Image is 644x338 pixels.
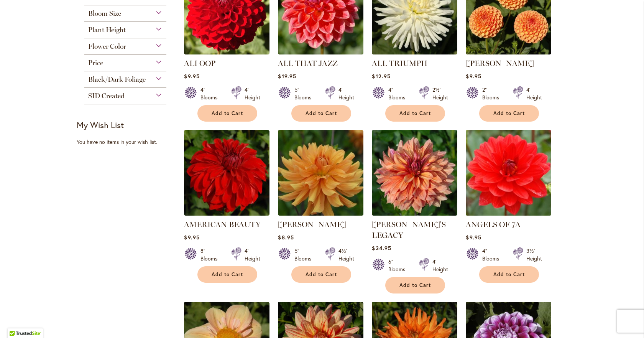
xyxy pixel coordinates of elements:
[88,75,146,84] span: Black/Dark Foliage
[88,9,121,18] span: Bloom Size
[278,130,363,216] img: ANDREW CHARLES
[338,247,354,262] div: 4½' Height
[278,59,338,68] a: ALL THAT JAZZ
[372,130,457,216] img: Andy's Legacy
[197,105,257,122] button: Add to Cart
[466,73,481,80] span: $9.95
[184,73,199,80] span: $9.95
[88,26,126,34] span: Plant Height
[385,277,445,293] button: Add to Cart
[278,234,294,241] span: $8.95
[184,130,269,216] img: AMERICAN BEAUTY
[338,86,354,101] div: 4' Height
[385,105,445,122] button: Add to Cart
[372,73,390,80] span: $12.95
[526,247,542,262] div: 3½' Height
[399,110,431,117] span: Add to Cart
[245,86,260,101] div: 4' Height
[372,244,391,252] span: $34.95
[294,86,316,101] div: 5" Blooms
[291,105,351,122] button: Add to Cart
[278,49,363,56] a: ALL THAT JAZZ
[184,49,269,56] a: ALI OOP
[372,59,427,68] a: ALL TRIUMPH
[388,86,410,101] div: 4" Blooms
[372,49,457,56] a: ALL TRIUMPH
[399,282,431,289] span: Add to Cart
[306,271,337,278] span: Add to Cart
[77,119,124,130] strong: My Wish List
[184,210,269,217] a: AMERICAN BEAUTY
[479,266,539,283] button: Add to Cart
[466,49,551,56] a: AMBER QUEEN
[88,92,125,100] span: SID Created
[200,247,222,262] div: 8" Blooms
[306,110,337,117] span: Add to Cart
[294,247,316,262] div: 5" Blooms
[245,247,260,262] div: 4' Height
[466,59,534,68] a: [PERSON_NAME]
[278,220,346,229] a: [PERSON_NAME]
[212,271,243,278] span: Add to Cart
[479,105,539,122] button: Add to Cart
[184,59,215,68] a: ALI OOP
[372,210,457,217] a: Andy's Legacy
[466,234,481,241] span: $9.95
[482,247,504,262] div: 4" Blooms
[526,86,542,101] div: 4' Height
[482,86,504,101] div: 2" Blooms
[200,86,222,101] div: 4" Blooms
[77,138,179,146] div: You have no items in your wish list.
[212,110,243,117] span: Add to Cart
[432,258,448,273] div: 4' Height
[493,271,525,278] span: Add to Cart
[184,220,261,229] a: AMERICAN BEAUTY
[493,110,525,117] span: Add to Cart
[466,210,551,217] a: ANGELS OF 7A
[388,258,410,273] div: 6" Blooms
[291,266,351,283] button: Add to Cart
[432,86,448,101] div: 2½' Height
[6,311,27,332] iframe: Launch Accessibility Center
[278,210,363,217] a: ANDREW CHARLES
[464,128,554,218] img: ANGELS OF 7A
[197,266,257,283] button: Add to Cart
[372,220,446,240] a: [PERSON_NAME]'S LEGACY
[88,42,126,51] span: Flower Color
[184,234,199,241] span: $9.95
[466,220,521,229] a: ANGELS OF 7A
[278,73,296,80] span: $19.95
[88,59,103,67] span: Price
